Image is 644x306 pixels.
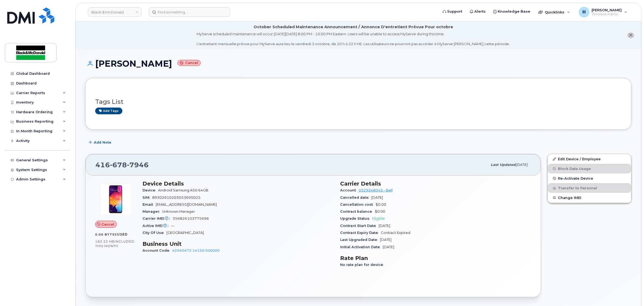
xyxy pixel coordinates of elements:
[340,202,376,207] span: Cancellation cost
[340,180,531,187] h3: Carrier Details
[254,24,453,30] div: October Scheduled Maintenance Announcement / Annonce D'entretient Prévue Pour octobre
[340,255,531,261] h3: Rate Plan
[95,240,115,243] span: 183.33 MB
[340,245,383,249] span: Initial Activation Date
[340,238,380,242] span: Last Upgraded Date
[371,195,383,200] span: [DATE]
[173,216,209,220] span: 356826103775696
[379,224,390,228] span: [DATE]
[381,231,410,235] span: Contract Expired
[548,183,631,193] button: Transfer to Personal
[376,202,386,207] span: $0.00
[143,248,172,252] span: Account Code
[143,209,162,214] span: Manager
[177,60,201,66] small: Cancel
[627,33,634,38] button: close notification
[340,216,372,220] span: Upgrade Status
[95,239,134,248] span: included this month
[143,202,156,207] span: Email
[548,154,631,164] a: Edit Device / Employee
[117,232,128,236] span: used
[380,238,392,242] span: [DATE]
[372,216,385,220] span: Eligible
[166,231,204,235] span: [GEOGRAPHIC_DATA]
[558,176,593,180] span: Re-Activate Device
[340,224,379,228] span: Contract Start Date
[85,59,631,68] h1: [PERSON_NAME]
[143,180,334,187] h3: Device Details
[110,161,127,169] span: 678
[156,202,217,207] span: [EMAIL_ADDRESS][DOMAIN_NAME]
[171,224,175,228] span: —
[340,195,371,200] span: Cancelled date
[85,138,116,147] button: Add Note
[491,163,515,167] span: Last updated
[143,241,334,247] h3: Business Unit
[340,231,381,235] span: Contract Expiry Date
[95,161,149,169] span: 416
[197,31,510,47] div: MyServe scheduled maintenance will occur [DATE][DATE] 8:00 PM - 10:00 PM Eastern. Users will be u...
[94,140,111,145] span: Add Note
[172,248,220,252] a: 42040472.14150.500000
[162,209,195,214] span: Unknown Manager
[340,263,386,267] span: No rate plan for device
[143,231,166,235] span: City Of Use
[340,209,375,214] span: Contract balance
[548,164,631,173] button: Block Data Usage
[99,183,132,215] img: image20231002-3703462-1qu0sfr.jpeg
[158,188,208,192] span: Android Samsung A50 64GB
[143,224,171,228] span: Active IMEI
[127,161,149,169] span: 7946
[101,222,114,227] span: Cancel
[515,163,528,167] span: [DATE]
[143,188,158,192] span: Device
[143,216,173,220] span: Carrier IMEI
[95,233,117,236] span: 0.00 Bytes
[143,195,152,200] span: SIM
[152,195,201,200] span: 89302610203053695025
[383,245,394,249] span: [DATE]
[340,188,359,192] span: Account
[359,188,393,192] a: 0529248345 - Bell
[548,193,631,202] button: Change IMEI
[95,108,122,114] a: Add tags
[548,173,631,183] button: Re-Activate Device
[95,98,621,105] h3: Tags List
[375,209,385,214] span: $0.00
